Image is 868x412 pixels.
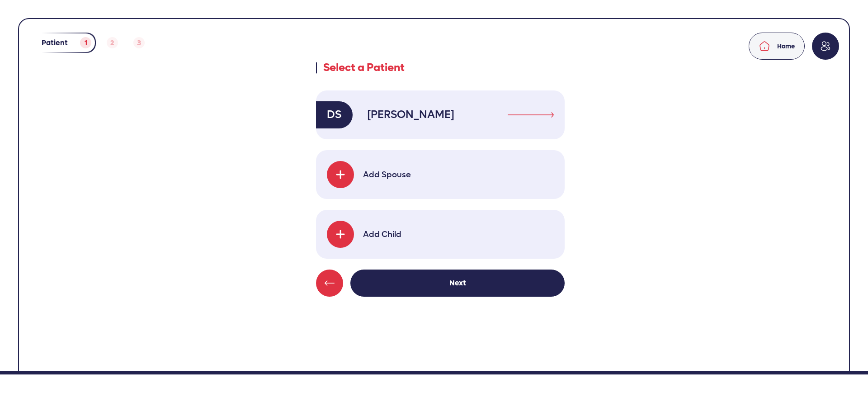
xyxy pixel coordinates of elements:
a: Home [749,33,805,60]
a: plus buttonAdd Spouse [316,150,565,199]
img: plus button [333,167,348,182]
span: DS [316,101,353,128]
p: Home [777,42,795,51]
a: plus buttonAdd Child [316,210,565,259]
img: arrow [508,112,554,118]
img: plus button [333,227,348,242]
img: profile.svg [820,41,831,52]
img: left button [325,280,335,286]
p: Patient [42,38,68,48]
a: DS[PERSON_NAME] [316,90,565,139]
p: [PERSON_NAME] [363,107,454,123]
p: Add Spouse [363,169,411,181]
p: Select a Patient [316,60,565,76]
a: Next [350,270,565,297]
p: Add Child [363,228,401,241]
img: home.svg [759,41,770,52]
